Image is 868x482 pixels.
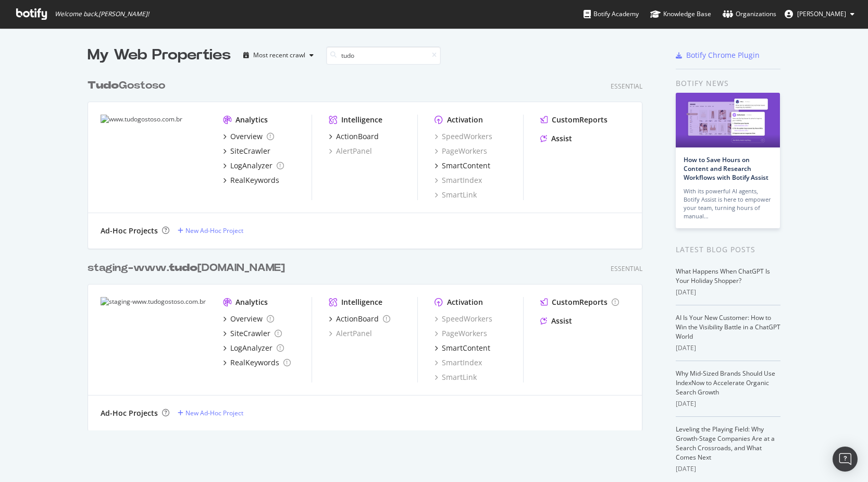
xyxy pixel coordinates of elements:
div: Assist [551,316,572,326]
div: Knowledge Base [650,9,711,19]
button: [PERSON_NAME] [776,6,863,22]
b: tudo [169,263,197,273]
div: Most recent crawl [253,52,305,58]
a: TudoGostoso [88,78,169,93]
div: [DATE] [676,464,780,474]
a: RealKeywords [223,175,279,186]
div: Overview [230,131,263,142]
a: SpeedWorkers [435,131,492,142]
div: SmartContent [442,343,490,353]
div: LogAnalyzer [230,343,272,353]
a: SiteCrawler [223,328,282,339]
div: SiteCrawler [230,328,270,339]
img: How to Save Hours on Content and Research Workflows with Botify Assist [676,93,780,147]
div: Ad-Hoc Projects [101,408,158,418]
div: Overview [230,314,263,324]
div: LogAnalyzer [230,160,272,171]
a: ActionBoard [329,314,390,324]
div: Organizations [723,9,776,19]
div: Essential [611,82,642,91]
a: staging-www.tudo[DOMAIN_NAME] [88,261,289,276]
div: RealKeywords [230,175,279,186]
div: CustomReports [552,115,607,125]
div: With its powerful AI agents, Botify Assist is here to empower your team, turning hours of manual… [684,187,772,220]
div: Intelligence [341,115,382,125]
a: Leveling the Playing Field: Why Growth-Stage Companies Are at a Search Crossroads, and What Comes... [676,425,775,462]
a: RealKeywords [223,357,291,368]
div: Activation [447,297,483,307]
div: Activation [447,115,483,125]
a: ActionBoard [329,131,379,142]
div: Assist [551,133,572,144]
a: Assist [540,316,572,326]
a: LogAnalyzer [223,160,284,171]
div: ActionBoard [336,131,379,142]
div: ActionBoard [336,314,379,324]
a: SmartIndex [435,175,482,186]
div: [DATE] [676,399,780,409]
span: Olivier Gourdin [797,9,846,18]
a: SpeedWorkers [435,314,492,324]
button: Most recent crawl [239,47,318,64]
div: New Ad-Hoc Project [185,226,243,235]
a: AlertPanel [329,328,372,339]
div: RealKeywords [230,357,279,368]
a: SmartContent [435,160,490,171]
a: CustomReports [540,115,607,125]
div: Botify Chrome Plugin [686,50,760,60]
a: New Ad-Hoc Project [178,409,243,417]
a: AI Is Your New Customer: How to Win the Visibility Battle in a ChatGPT World [676,313,780,341]
div: grid [88,66,651,430]
a: PageWorkers [435,328,487,339]
div: Latest Blog Posts [676,244,780,255]
a: SmartLink [435,372,477,382]
span: Welcome back, [PERSON_NAME] ! [55,10,149,18]
div: staging-www. [DOMAIN_NAME] [88,261,285,276]
input: Search [326,46,441,65]
div: SmartContent [442,160,490,171]
a: SiteCrawler [223,146,270,156]
div: Analytics [235,115,268,125]
a: SmartContent [435,343,490,353]
div: Ad-Hoc Projects [101,226,158,236]
img: www.tudogostoso.com.br [101,115,206,200]
a: Botify Chrome Plugin [676,50,760,60]
b: Tudo [88,80,119,91]
a: Why Mid-Sized Brands Should Use IndexNow to Accelerate Organic Search Growth [676,369,775,397]
a: New Ad-Hoc Project [178,226,243,235]
div: My Web Properties [88,45,231,66]
a: PageWorkers [435,146,487,156]
a: LogAnalyzer [223,343,284,353]
a: Overview [223,314,274,324]
div: CustomReports [552,297,607,307]
a: SmartIndex [435,357,482,368]
a: What Happens When ChatGPT Is Your Holiday Shopper? [676,267,770,285]
a: SmartLink [435,190,477,200]
div: Gostoso [88,78,165,93]
div: SiteCrawler [230,146,270,156]
div: AlertPanel [329,146,372,156]
div: Botify news [676,78,780,89]
div: Botify Academy [584,9,639,19]
div: [DATE] [676,288,780,297]
div: Intelligence [341,297,382,307]
div: Analytics [235,297,268,307]
img: staging-www.tudogostoso.com.br [101,297,206,382]
div: Open Intercom Messenger [833,447,858,472]
a: Assist [540,133,572,144]
a: Overview [223,131,274,142]
a: CustomReports [540,297,619,307]
div: [DATE] [676,343,780,353]
div: New Ad-Hoc Project [185,409,243,417]
div: Essential [611,264,642,273]
a: How to Save Hours on Content and Research Workflows with Botify Assist [684,155,768,182]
